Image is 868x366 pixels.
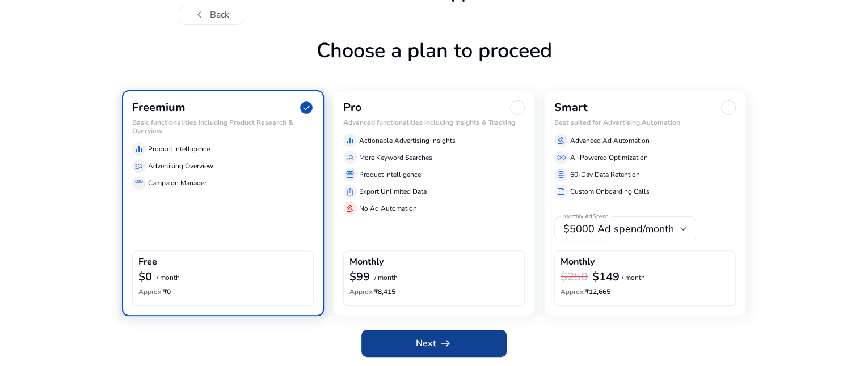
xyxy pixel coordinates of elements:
span: Approx. [138,287,163,296]
p: No Ad Automation [359,203,417,214]
h3: Pro [343,101,362,114]
p: Product Intelligence [148,144,210,154]
h3: Smart [554,101,588,114]
h1: Choose a plan to proceed [122,39,746,90]
span: storefront [345,170,355,179]
span: summarize [557,187,566,196]
span: Approx. [349,287,374,296]
h6: ₹12,665 [561,288,730,296]
span: ios_share [345,187,355,196]
button: Nextarrow_right_alt [361,330,507,357]
span: manage_search [134,161,144,171]
p: 60-Day Data Retention [570,169,640,180]
span: arrow_right_alt [439,337,452,350]
p: Custom Onboarding Calls [570,186,650,197]
p: / month [622,274,645,282]
span: all_inclusive [557,153,566,162]
span: chevron_left [193,8,207,22]
b: $149 [592,269,620,284]
span: check_circle [299,100,314,115]
span: equalizer [134,144,144,154]
span: Approx. [561,287,585,296]
span: gavel [345,204,355,213]
p: More Keyword Searches [359,152,432,163]
h6: Best suited for Advertising Automation [554,118,736,126]
h4: Monthly [561,257,595,267]
p: Export Unlimited Data [359,186,427,197]
p: Advertising Overview [148,161,213,171]
h4: Free [138,257,157,267]
b: $0 [138,269,152,284]
h6: Advanced functionalities including Insights & Tracking [343,118,525,126]
p: AI-Powered Optimization [570,152,648,163]
h3: Freemium [132,101,186,114]
p: Product Intelligence [359,169,421,180]
span: equalizer [345,136,355,145]
p: / month [157,274,180,282]
b: $99 [349,269,370,284]
h6: ₹8,415 [349,288,519,296]
button: chevron_leftBack [179,5,243,25]
h4: Monthly [349,257,384,267]
span: Next [416,337,452,350]
h6: ₹0 [138,288,307,296]
p: Advanced Ad Automation [570,135,650,146]
span: gavel [557,136,566,145]
p: / month [374,274,398,282]
span: database [557,170,566,179]
span: manage_search [345,153,355,162]
mat-label: Monthly Ad Spend [563,213,608,221]
span: $5000 Ad spend/month [563,222,674,236]
h6: Basic functionalities including Product Research & Overview [132,118,314,135]
p: Actionable Advertising Insights [359,135,456,146]
span: storefront [134,178,144,188]
h3: $250 [561,270,588,284]
p: Campaign Manager [148,178,207,188]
